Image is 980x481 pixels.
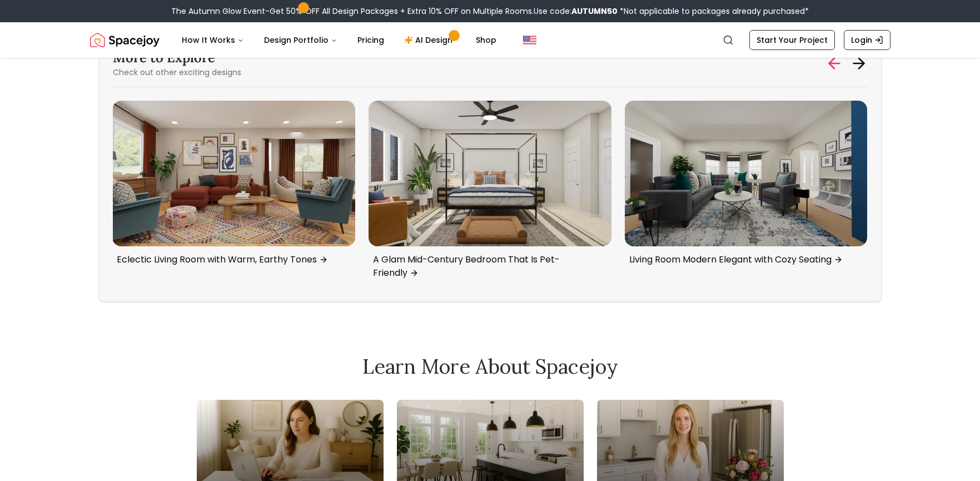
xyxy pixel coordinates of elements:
img: Eclectic Living Room with Warm, Earthy Tones [112,101,355,246]
img: Living Room Modern Elegant with Cozy Seating [625,101,868,246]
h2: Learn More About Spacejoy [197,355,784,378]
div: 5 / 6 [625,101,868,275]
a: Spacejoy [90,29,160,51]
div: 4 / 6 [369,101,611,288]
b: AUTUMN50 [571,6,618,17]
img: A Glam Mid-Century Bedroom That Is Pet-Friendly [369,101,611,246]
div: 3 / 6 [112,101,355,275]
a: Login [844,30,891,50]
div: The Autumn Glow Event-Get 50% OFF All Design Packages + Extra 10% OFF on Multiple Rooms. [171,6,809,17]
a: Living Room Modern Elegant with Cozy SeatingLiving Room Modern Elegant with Cozy Seating [625,101,868,271]
div: Carousel [113,101,868,288]
a: Pricing [349,29,393,51]
a: Eclectic Living Room with Warm, Earthy TonesEclectic Living Room with Warm, Earthy Tones [112,101,355,271]
span: Use code: [534,6,618,17]
a: Shop [467,29,505,51]
a: AI Design [395,29,465,51]
img: Spacejoy Logo [90,29,160,51]
span: *Not applicable to packages already purchased* [618,6,809,17]
p: Eclectic Living Room with Warm, Earthy Tones [117,253,346,266]
nav: Main [173,29,505,51]
button: Design Portfolio [255,29,346,51]
a: Start Your Project [749,30,835,50]
p: A Glam Mid-Century Bedroom That Is Pet-Friendly [373,253,603,280]
img: United States [523,33,536,47]
p: Check out other exciting designs [113,67,241,78]
nav: Global [90,22,891,58]
p: Living Room Modern Elegant with Cozy Seating [629,253,859,266]
a: A Glam Mid-Century Bedroom That Is Pet-FriendlyA Glam Mid-Century Bedroom That Is Pet-Friendly [369,101,611,284]
button: How It Works [173,29,253,51]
